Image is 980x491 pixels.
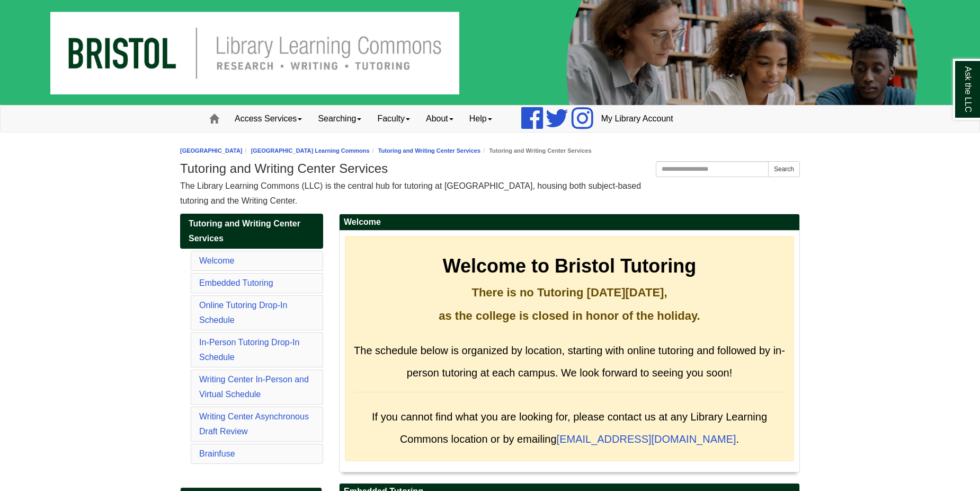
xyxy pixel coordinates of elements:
[593,106,681,132] a: My Library Account
[369,106,418,132] a: Faculty
[199,338,299,362] a: In-Person Tutoring Drop-In Schedule
[443,255,697,277] strong: Welcome to Bristol Tutoring
[310,106,369,132] a: Searching
[768,161,800,177] button: Search
[372,411,767,445] span: If you cannot find what you are looking for, please contact us at any Library Learning Commons lo...
[180,147,243,154] a: [GEOGRAPHIC_DATA]
[340,214,799,231] h2: Welcome
[378,147,480,154] a: Tutoring and Writing Center Services
[461,106,500,132] a: Help
[471,286,667,299] strong: There is no Tutoring [DATE][DATE],
[199,375,309,399] a: Writing Center In-Person and Virtual Schedule
[227,106,310,132] a: Access Services
[199,278,273,287] a: Embedded Tutoring
[199,412,309,436] a: Writing Center Asynchronous Draft Review
[439,309,700,322] strong: as the college is closed in honor of the holiday.
[480,146,591,156] li: Tutoring and Writing Center Services
[189,219,300,243] span: Tutoring and Writing Center Services
[180,161,800,176] h1: Tutoring and Writing Center Services
[557,433,736,445] a: [EMAIL_ADDRESS][DOMAIN_NAME]
[180,214,323,249] a: Tutoring and Writing Center Services
[199,449,235,458] a: Brainfuse
[199,256,234,265] a: Welcome
[180,181,641,205] span: The Library Learning Commons (LLC) is the central hub for tutoring at [GEOGRAPHIC_DATA], housing ...
[180,146,800,156] nav: breadcrumb
[251,147,370,154] a: [GEOGRAPHIC_DATA] Learning Commons
[199,301,287,325] a: Online Tutoring Drop-In Schedule
[354,345,785,379] span: The schedule below is organized by location, starting with online tutoring and followed by in-per...
[418,106,461,132] a: About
